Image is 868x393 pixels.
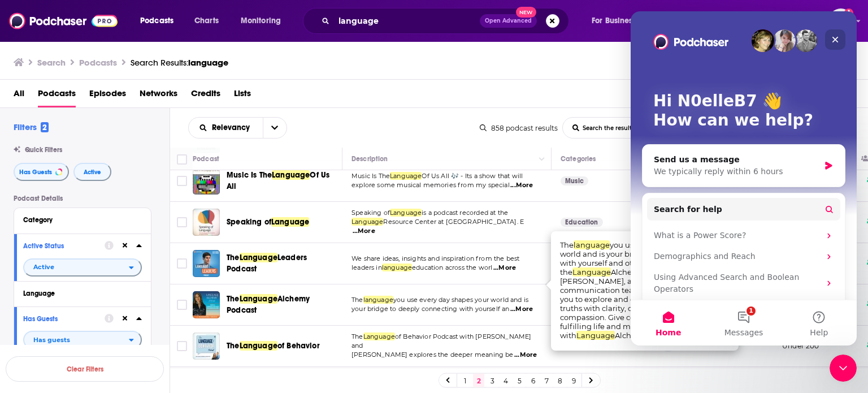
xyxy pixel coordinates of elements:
[9,10,118,32] a: Podchaser - Follow, Share and Rate Podcasts
[240,341,277,351] span: Language
[351,152,388,166] div: Description
[73,163,111,181] button: Active
[554,374,566,387] a: 8
[14,163,69,181] button: Has Guests
[33,264,54,270] span: Active
[188,117,287,139] h2: Choose List sort
[516,7,536,18] span: New
[527,374,539,387] a: 6
[14,195,151,202] p: Podcast Details
[561,176,588,185] a: Music
[782,341,819,351] p: Under 200
[131,57,228,68] div: Search Results:
[493,264,516,273] span: ...More
[140,84,177,107] a: Networks
[14,122,49,132] h2: Filters
[194,13,219,29] span: Charts
[227,341,240,351] span: The
[227,217,271,227] span: Speaking of
[510,181,533,190] span: ...More
[828,8,853,33] button: Show profile menu
[844,8,853,18] svg: Add a profile image
[351,172,390,180] span: Music Is The
[412,264,492,271] span: education across the worl
[193,167,220,195] img: Music Is The Language Of Us All
[828,8,853,33] img: User Profile
[23,286,142,300] button: Language
[584,12,650,30] button: open menu
[6,356,164,382] button: Clear Filters
[560,240,574,249] span: The
[390,209,422,217] span: Language
[23,242,97,250] div: Active Status
[422,209,508,217] span: is a podcast recorded at the
[193,291,220,318] img: The Language Alchemy Podcast
[227,253,307,274] span: Leaders Podcast
[459,374,471,387] a: 1
[830,355,857,382] iframe: Intercom live chat
[193,209,220,236] img: Speaking of Language
[541,374,552,387] a: 7
[23,216,134,224] div: Category
[79,57,117,68] h3: Podcasts
[227,170,338,192] a: Music Is TheLanguageOf Us All
[41,122,49,132] span: 2
[568,374,579,387] a: 9
[631,11,857,346] iframe: Intercom live chat
[572,267,611,277] span: Language
[351,264,382,271] span: leaders in
[561,152,596,166] div: Categories
[89,84,126,107] span: Episodes
[193,332,220,360] a: The Language of Behavior
[19,169,52,175] span: Has Guests
[240,294,277,304] span: Language
[177,176,187,186] span: Toggle select row
[227,252,338,275] a: TheLanguageLeaders Podcast
[514,374,525,387] a: 5
[227,293,338,316] a: TheLanguageAlchemy Podcast
[38,84,76,107] a: Podcasts
[25,146,62,154] span: Quick Filters
[189,124,263,132] button: open menu
[227,253,240,262] span: The
[193,152,219,166] div: Podcast
[263,118,287,138] button: open menu
[351,296,363,304] span: The
[23,258,142,277] button: open menu
[131,57,228,68] a: Search Results:language
[14,84,24,107] a: All
[227,217,309,228] a: Speaking ofLanguage
[193,250,220,277] a: The Language Leaders Podcast
[353,227,375,236] span: ...More
[351,332,531,349] span: of Behavior Podcast with [PERSON_NAME] and
[177,341,187,351] span: Toggle select row
[574,240,610,249] span: language
[485,18,532,24] span: Open Advanced
[487,374,498,387] a: 3
[227,170,329,191] span: Of Us All
[227,294,310,315] span: Alchemy Podcast
[535,153,549,166] button: Column Actions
